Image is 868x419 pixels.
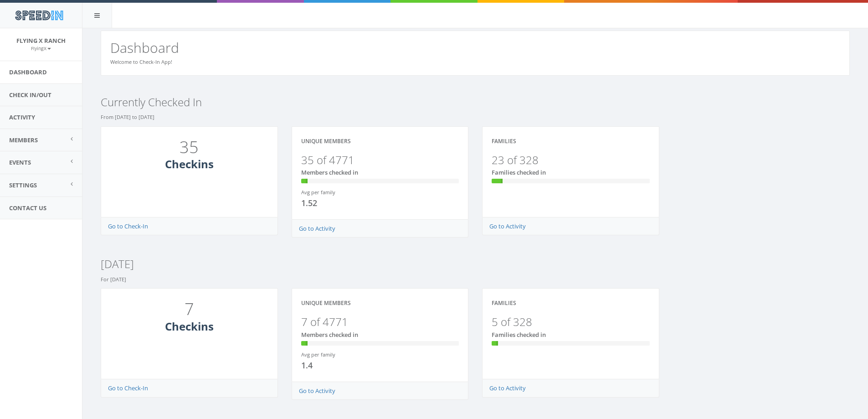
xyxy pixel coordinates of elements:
[492,331,546,339] span: Families checked in
[301,154,459,166] h3: 35 of 4771
[10,7,67,24] img: speedin_logo.png
[9,181,37,189] span: Settings
[492,168,546,176] span: Families checked in
[301,199,373,208] h4: 1.52
[108,384,148,392] a: Go to Check-In
[101,96,850,108] h3: Currently Checked In
[301,331,358,339] span: Members checked in
[9,204,46,212] span: Contact Us
[301,138,351,144] h4: Unique Members
[110,40,840,55] h2: Dashboard
[301,189,335,196] small: Avg per family
[492,300,516,306] h4: Families
[9,136,38,144] span: Members
[299,224,335,233] a: Go to Activity
[113,138,266,156] h1: 35
[110,158,268,170] h3: Checkins
[492,154,650,166] h3: 23 of 328
[101,258,850,270] h3: [DATE]
[492,316,650,328] h3: 5 of 328
[301,361,373,370] h4: 1.4
[108,222,148,230] a: Go to Check-In
[489,222,526,230] a: Go to Activity
[31,45,51,52] small: FlyingX
[101,276,126,283] small: For [DATE]
[492,138,516,144] h4: Families
[301,168,358,176] span: Members checked in
[101,114,154,120] small: From [DATE] to [DATE]
[301,300,351,306] h4: Unique Members
[31,44,51,52] a: FlyingX
[113,300,266,318] h1: 7
[9,158,31,166] span: Events
[301,351,335,358] small: Avg per family
[110,321,268,332] h3: Checkins
[301,316,459,328] h3: 7 of 4771
[16,36,66,45] span: Flying X Ranch
[110,58,172,65] small: Welcome to Check-In App!
[299,387,335,395] a: Go to Activity
[489,384,526,392] a: Go to Activity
